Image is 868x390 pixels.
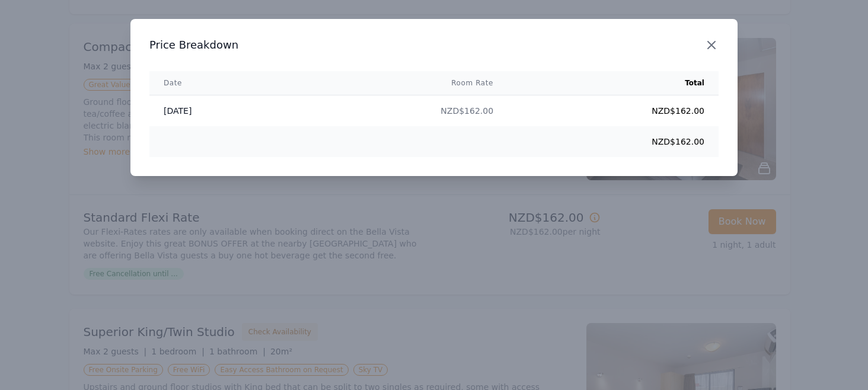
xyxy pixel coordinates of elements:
[296,95,508,127] td: NZD$162.00
[508,95,719,127] td: NZD$162.00
[149,38,719,52] h3: Price Breakdown
[296,71,508,95] th: Room Rate
[149,95,296,127] td: [DATE]
[149,71,296,95] th: Date
[508,71,719,95] th: Total
[508,126,719,157] td: NZD$162.00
